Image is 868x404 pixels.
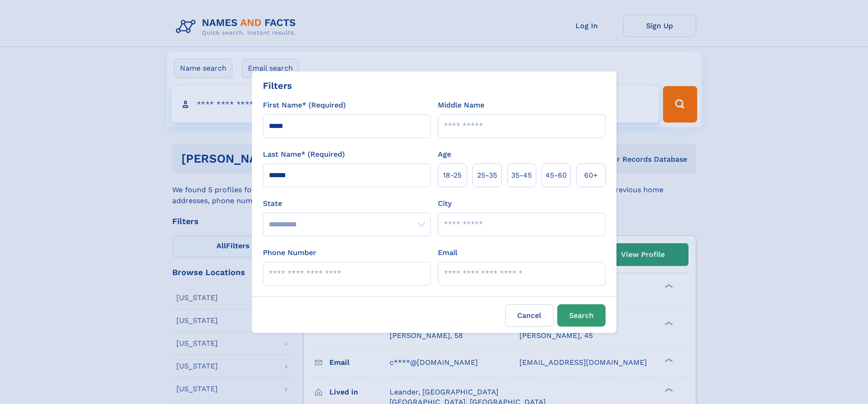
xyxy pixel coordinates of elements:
[438,198,452,209] label: City
[263,100,346,111] label: First Name* (Required)
[438,247,457,258] label: Email
[511,170,532,181] span: 35‑45
[443,170,462,181] span: 18‑25
[584,170,598,181] span: 60+
[477,170,497,181] span: 25‑35
[263,247,316,258] label: Phone Number
[438,100,484,111] label: Middle Name
[263,198,431,209] label: State
[263,149,345,160] label: Last Name* (Required)
[505,304,554,327] label: Cancel
[263,79,292,92] div: Filters
[438,149,451,160] label: Age
[557,304,606,327] button: Search
[545,170,567,181] span: 45‑60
